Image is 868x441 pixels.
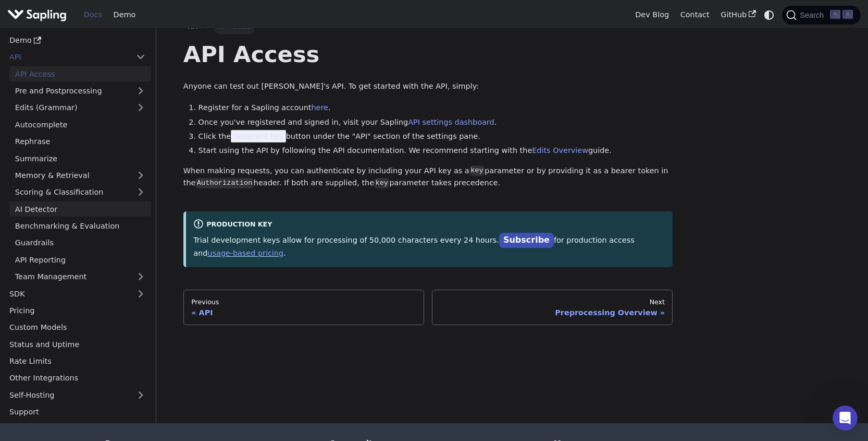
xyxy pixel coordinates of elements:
button: Search (Command+K) [782,6,860,25]
a: NextPreprocessing Overview [432,290,673,325]
code: key [374,178,389,188]
a: SDK [4,286,130,301]
div: API [191,308,416,317]
code: Authorization [195,178,253,188]
a: Support [4,404,151,420]
div: Preprocessing Overview [440,308,665,317]
kbd: K [842,10,853,19]
li: Once you've registered and signed in, visit your Sapling . [199,116,673,129]
a: Team Management [9,269,151,284]
a: API [4,50,130,65]
p: Trial development keys allow for processing of 50,000 characters every 24 hours. for production a... [193,233,665,259]
code: key [469,165,485,176]
a: AI Detector [9,201,151,217]
a: usage-based pricing [207,249,283,257]
a: Dev Blog [629,7,674,23]
a: Docs [78,7,108,23]
a: Other Integrations [4,371,151,386]
a: Rephrase [9,134,151,149]
button: Switch between dark and light mode (currently system mode) [762,7,777,22]
span: Search [797,11,830,19]
a: Custom Models [4,320,151,335]
a: Self-Hosting [4,387,151,402]
a: Memory & Retrieval [9,168,151,183]
a: Edits Overview [532,146,588,154]
a: Summarize [9,151,151,166]
iframe: Intercom live chat [833,406,858,431]
div: Next [440,298,665,306]
p: Anyone can test out [PERSON_NAME]'s API. To get started with the API, simply: [183,80,673,93]
button: Expand sidebar category 'SDK' [130,286,151,301]
div: Previous [191,298,416,306]
kbd: ⌘ [830,10,840,19]
a: Pre and Postprocessing [9,84,151,99]
a: Scoring & Classification [9,185,151,200]
a: Pricing [4,303,151,318]
a: Sapling.ai [7,7,70,22]
a: Autocomplete [9,117,151,132]
a: here [311,103,328,112]
a: API Access [9,66,151,81]
a: API settings dashboard [408,118,494,126]
a: Edits (Grammar) [9,100,151,115]
nav: Docs pages [183,290,673,325]
div: Production Key [193,219,665,231]
li: Click the button under the "API" section of the settings pane. [199,130,673,143]
button: Collapse sidebar category 'API' [130,50,151,65]
a: Guardrails [9,235,151,251]
h1: API Access [183,40,673,68]
li: Register for a Sapling account . [199,102,673,114]
a: Contact [675,7,715,23]
a: API Reporting [9,252,151,267]
a: Benchmarking & Evaluation [9,219,151,234]
li: Start using the API by following the API documentation. We recommend starting with the guide. [199,145,673,157]
a: Subscribe [499,233,554,248]
a: GitHub [715,7,761,23]
span: Generate Key [231,130,286,142]
p: When making requests, you can authenticate by including your API key as a parameter or by providi... [183,165,673,190]
span: API [188,23,197,30]
a: Demo [4,33,151,48]
img: Sapling.ai [7,7,67,22]
a: PreviousAPI [183,290,425,325]
a: Status and Uptime [4,337,151,352]
a: Demo [108,7,141,23]
a: Rate Limits [4,354,151,369]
